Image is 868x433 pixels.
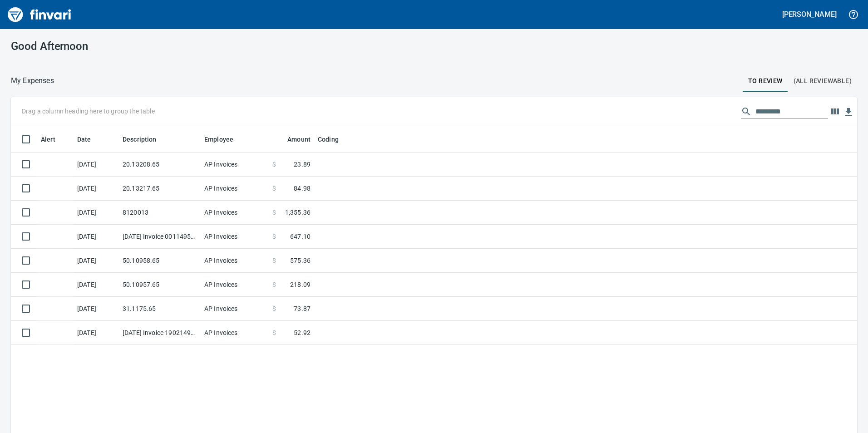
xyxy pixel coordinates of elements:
span: Employee [204,134,245,145]
td: AP Invoices [201,249,269,273]
span: 23.89 [294,160,311,169]
td: [DATE] Invoice 190214993-00 from Tacoma Screw Products Inc (1-10999) [119,321,201,345]
td: 20.13208.65 [119,153,201,177]
td: AP Invoices [201,153,269,177]
h3: Good Afternoon [11,40,278,53]
span: Employee [204,134,233,145]
td: [DATE] [74,297,119,321]
td: [DATE] Invoice 001149500-0 from Cessco Inc (1-10167) [119,225,201,249]
td: [DATE] [74,321,119,345]
span: Alert [41,134,55,145]
p: My Expenses [11,75,54,86]
td: [DATE] [74,273,119,297]
span: $ [272,280,276,289]
span: Coding [318,134,350,145]
span: 1,355.36 [285,208,311,217]
span: 647.10 [290,232,311,241]
span: Amount [276,134,311,145]
span: 52.92 [294,328,311,337]
span: Description [123,134,157,145]
span: $ [272,160,276,169]
span: 218.09 [290,280,311,289]
span: Date [77,134,91,145]
button: [PERSON_NAME] [780,7,839,21]
button: Download Table [842,105,855,119]
span: Coding [318,134,339,145]
td: [DATE] [74,153,119,177]
span: 575.36 [290,256,311,265]
button: Choose columns to display [828,105,842,118]
span: Alert [41,134,67,145]
td: [DATE] [74,249,119,273]
td: 8120013 [119,201,201,225]
span: (All Reviewable) [794,75,852,87]
span: $ [272,232,276,241]
h5: [PERSON_NAME] [782,10,837,19]
img: Finvari [5,4,74,25]
td: [DATE] [74,201,119,225]
td: AP Invoices [201,321,269,345]
td: AP Invoices [201,201,269,225]
span: $ [272,328,276,337]
span: $ [272,184,276,193]
td: [DATE] [74,225,119,249]
td: AP Invoices [201,297,269,321]
td: 31.1175.65 [119,297,201,321]
span: $ [272,208,276,217]
span: Date [77,134,103,145]
span: 84.98 [294,184,311,193]
td: AP Invoices [201,273,269,297]
td: 20.13217.65 [119,177,201,201]
td: [DATE] [74,177,119,201]
span: To Review [748,75,783,87]
span: Description [123,134,168,145]
td: AP Invoices [201,177,269,201]
span: 73.87 [294,304,311,313]
td: 50.10957.65 [119,273,201,297]
td: 50.10958.65 [119,249,201,273]
span: $ [272,256,276,265]
span: Amount [287,134,311,145]
p: Drag a column heading here to group the table [22,107,155,116]
span: $ [272,304,276,313]
nav: breadcrumb [11,75,54,86]
td: AP Invoices [201,225,269,249]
